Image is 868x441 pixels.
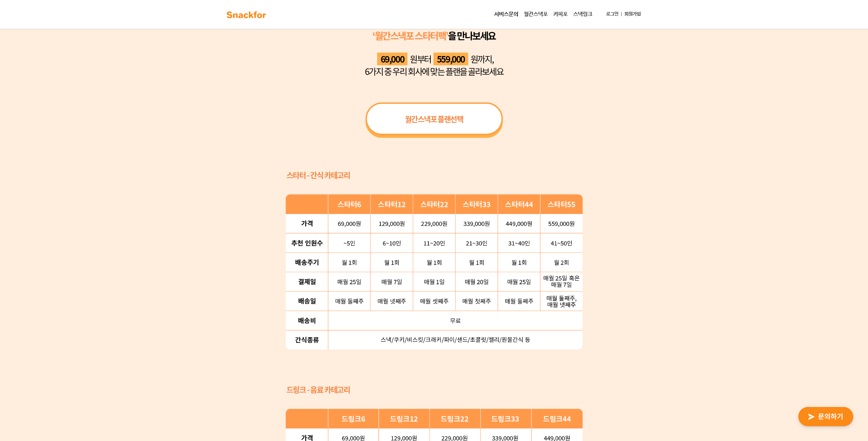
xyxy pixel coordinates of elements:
[45,218,89,235] a: 대화
[22,228,26,234] span: 홈
[570,8,595,21] a: 스낵링크
[521,8,551,21] a: 월간스낵포
[287,169,538,180] div: 스타터 - 간식 카테고리
[2,218,45,235] a: 홈
[106,228,114,234] span: 설정
[551,8,570,21] a: 커피포
[622,8,644,21] a: 회원가입
[287,384,538,395] div: 드링크 - 음료 카테고리
[286,194,583,350] img: snack-plan.png
[89,218,132,235] a: 설정
[377,53,407,65] span: 69,000
[603,8,621,21] a: 로그인
[63,229,71,234] span: 대화
[405,113,463,124] span: 월간스낵포 플랜선택
[225,9,268,20] img: background-main-color.svg
[286,53,583,77] div: 원부터 원까지, 6가지 중 우리 회사에 맞는 플랜을 골라보세요
[433,53,468,65] span: 559,000
[491,8,521,21] a: 서비스문의
[372,29,448,43] span: ‘월간스낵포 스타터팩’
